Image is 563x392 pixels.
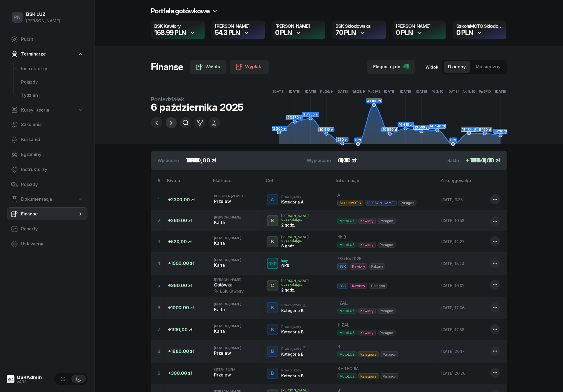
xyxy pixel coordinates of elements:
a: Ustawienia [7,237,88,251]
div: I ZAL. [337,300,432,306]
div: +300,00 zł [168,370,205,377]
div: 7 [158,326,164,333]
a: Kursy i teoria [7,104,88,117]
div: Prawo jazdy [281,325,303,328]
span: Dzienny [448,63,466,71]
button: SzkołaMOTO Skłodowska0 PLN [453,21,507,39]
span: Paragon [378,330,396,336]
button: B [267,215,278,226]
button: Wypłata [230,60,269,74]
div: +260,00 zł [168,217,205,224]
div: OKR [281,263,290,268]
span: [PERSON_NAME] [214,278,241,282]
button: [PERSON_NAME]54.3 PLN [211,21,265,39]
tspan: [DATE] [305,89,316,94]
div: Gotówka [214,282,258,289]
a: Pojazdy [17,76,88,89]
tspan: Pt 26/9 [320,89,333,94]
tspan: [DATE] [495,89,506,94]
div: Saldo [447,157,459,164]
div: v4.1.1 [17,380,42,384]
div: +1980,00 zł [168,348,205,355]
div: 2 godz. [281,223,310,227]
span: [PERSON_NAME] [214,346,241,350]
div: Prawo jazdy [281,195,303,198]
span: Kawiory [350,283,367,289]
span: Tydzień [21,92,83,99]
div: 6 [158,304,164,311]
span: [PERSON_NAME] [365,200,397,206]
th: Cel [263,177,333,189]
div: Kategoria B [281,330,303,334]
tspan: [DATE] [400,89,411,94]
tspan: Nd 5/10 [463,89,475,94]
button: B [267,324,278,335]
span: Faktura [369,263,385,269]
div: B [269,237,276,247]
span: Paragon [369,283,387,289]
div: Karta [214,262,258,269]
div: B [269,325,276,335]
span: [PERSON_NAME] [214,236,241,240]
span: [DATE] 10:58 [441,218,464,223]
th: Kwota [164,177,210,189]
tspan: [DATE] [447,89,459,94]
div: Inny [281,259,290,262]
div: paź [213,124,216,126]
div: Prawo jazdy [281,346,307,351]
div: OSKAdmin [17,375,42,380]
div: 4h B [337,234,432,240]
span: Paragon [378,308,396,314]
div: Wpłata [196,63,220,71]
span: Egzaminy [21,151,83,158]
button: Miesięczny [472,61,505,73]
img: logo-xs@2x.png [7,375,14,383]
a: Dokumentacja [7,193,88,206]
span: [DATE] 20:17 [441,349,465,354]
h4: BSK Skłodowska [335,24,382,29]
div: [PERSON_NAME] doszkalające [281,235,328,242]
div: A [269,195,276,205]
div: Karta [214,328,258,335]
span: Szkolenia [21,121,83,128]
tspan: [DATE] [289,89,300,94]
h4: [PERSON_NAME] [396,24,443,29]
h2: Portfele gotówkowe [151,7,210,16]
div: Karta [214,240,258,247]
div: 2 godz. [281,288,310,292]
a: Pojazdy [7,178,88,191]
div: 0 PLN [396,29,413,36]
div: C [269,281,276,290]
span: Kawiory [358,218,376,224]
button: B [267,236,278,247]
div: A [337,192,432,198]
a: Instruktorzy [17,62,88,76]
button: B [267,346,278,357]
div: [PERSON_NAME] doszkalające [281,214,328,221]
th: Płatność [210,177,262,189]
span: Miesięczny [476,63,501,71]
span: Instruktorzy [21,65,83,72]
tspan: Pn 6/10 [479,89,491,94]
button: 7paź [209,117,220,128]
div: Wpłacono [158,157,179,164]
div: B - TEORIA [337,366,432,371]
div: 54.3 PLN [215,29,240,36]
span: MotoLUZ [337,373,357,379]
tspan: Nd 28/9 [352,89,365,94]
span: Raporty [21,225,83,233]
div: 6 października 2025 [151,102,244,112]
div: Prawo jazdy [281,303,307,307]
span: [DATE] 20:20 [441,371,465,376]
span: [DATE] 17:58 [441,327,464,332]
div: 4 [158,260,164,267]
div: BSK Kawiory [214,289,258,293]
div: Przelew [214,198,258,205]
span: [DATE] 15:24 [441,261,465,266]
th: Informacje [333,177,437,189]
span: BSK [337,283,348,289]
span: Pulpit [21,36,83,43]
span: Pojazdy [21,79,83,86]
div: Przelew [214,350,258,357]
span: Paragon [381,373,399,379]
